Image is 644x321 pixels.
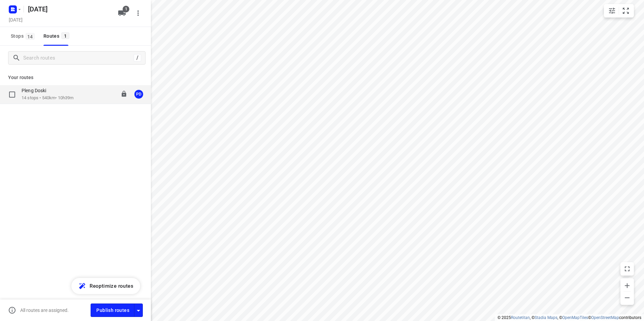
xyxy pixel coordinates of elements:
li: © 2025 , © , © © contributors [497,315,641,320]
button: More [131,6,145,20]
button: Lock route [121,91,127,98]
p: 14 stops • 540km • 10h39m [22,95,73,101]
button: Fit zoom [619,4,633,17]
span: Publish routes [96,306,129,315]
span: Reoptimize routes [90,282,133,290]
a: OpenMapTiles [562,315,588,320]
h5: Rename [25,4,112,14]
a: OpenStreetMap [591,315,619,320]
p: Your routes [8,74,143,81]
div: Routes [43,32,71,40]
div: PD [134,90,143,99]
a: Routetitan [511,315,530,320]
span: Select [5,88,19,101]
div: Driver app settings [134,306,142,314]
button: PD [132,87,146,101]
button: 1 [115,6,129,20]
span: Stops [11,32,37,40]
p: Pleng Doski [22,87,50,94]
p: All routes are assigned. [20,308,69,313]
h5: Project date [6,16,25,24]
input: Search routes [23,53,134,63]
a: Stadia Maps [535,315,557,320]
div: / [134,54,141,62]
button: Publish routes [91,304,134,317]
span: 14 [26,33,35,40]
span: 1 [123,6,129,12]
div: small contained button group [604,4,634,17]
button: Map settings [605,4,619,17]
button: Reoptimize routes [71,278,140,294]
span: 1 [61,32,69,39]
